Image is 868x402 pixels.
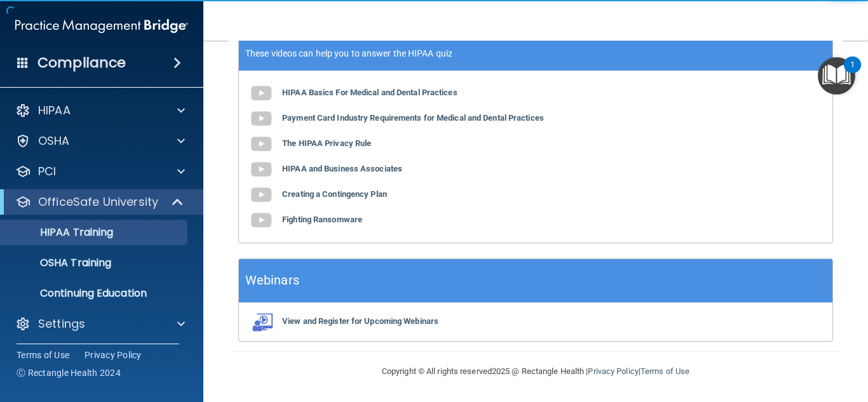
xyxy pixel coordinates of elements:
a: Privacy Policy [85,349,142,361]
span: Ⓒ Rectangle Health 2024 [17,366,121,379]
p: OSHA [38,133,70,149]
img: gray_youtube_icon.38fcd6cc.png [248,106,274,131]
img: gray_youtube_icon.38fcd6cc.png [248,81,274,106]
b: View and Register for Upcoming Webinars [282,316,438,326]
a: Terms of Use [641,366,689,376]
img: gray_youtube_icon.38fcd6cc.png [248,208,274,233]
div: Copyright © All rights reserved 2025 @ Rectangle Health | | [304,351,768,392]
p: OfficeSafe University [38,194,158,210]
b: Payment Card Industry Requirements for Medical and Dental Practices [282,113,544,123]
img: gray_youtube_icon.38fcd6cc.png [248,131,274,157]
button: Open Resource Center, 1 new notification [818,57,855,95]
img: PMB logo [15,13,188,39]
img: gray_youtube_icon.38fcd6cc.png [248,157,274,182]
a: Privacy Policy [588,366,638,376]
a: Terms of Use [17,349,69,361]
p: Continuing Education [8,287,182,300]
a: Settings [15,316,185,332]
img: gray_youtube_icon.38fcd6cc.png [248,182,274,208]
p: HIPAA [38,103,71,118]
a: OSHA [15,133,185,149]
b: Creating a Contingency Plan [282,189,387,199]
h4: Compliance [37,54,126,72]
p: PCI [38,164,56,179]
a: PCI [15,164,185,179]
b: HIPAA and Business Associates [282,164,402,173]
p: OSHA Training [8,257,111,269]
a: OfficeSafe University [15,194,184,210]
b: HIPAA Basics For Medical and Dental Practices [282,88,458,97]
p: Settings [38,316,85,332]
p: These videos can help you to answer the HIPAA quiz [245,48,826,58]
p: HIPAA Training [8,226,113,239]
img: webinarIcon.c7ebbf15.png [248,312,274,332]
b: Fighting Ransomware [282,215,362,224]
a: HIPAA [15,103,185,118]
h5: Webinars [245,269,299,291]
div: 1 [850,65,855,81]
b: The HIPAA Privacy Rule [282,138,371,148]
